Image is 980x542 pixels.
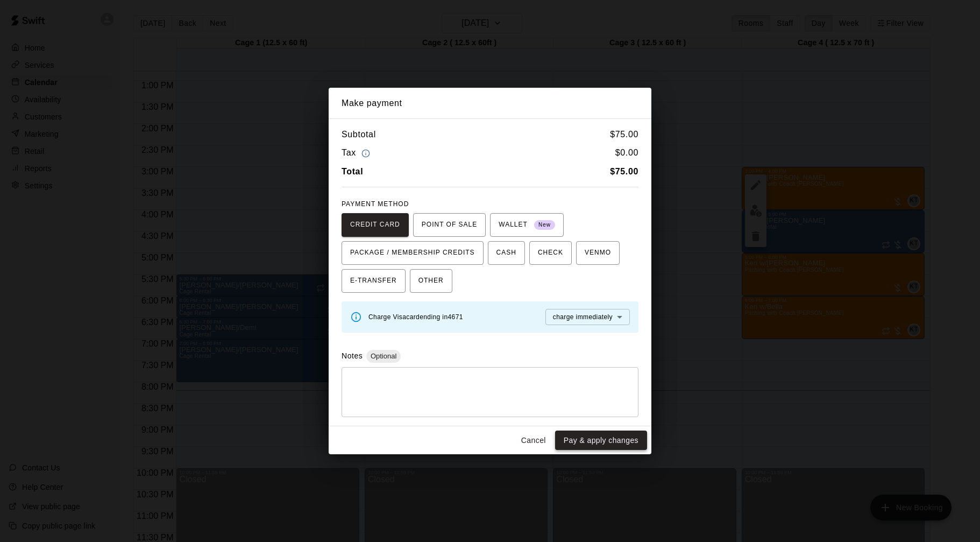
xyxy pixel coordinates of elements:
button: Cancel [516,431,551,451]
span: E-TRANSFER [350,272,397,290]
span: CREDIT CARD [350,216,400,234]
span: PAYMENT METHOD [342,200,409,208]
b: Total [342,167,363,176]
label: Notes [342,351,363,360]
h2: Make payment [329,88,651,119]
button: WALLET New [490,213,564,237]
button: CHECK [529,241,572,265]
span: POINT OF SALE [422,216,477,234]
b: $ 75.00 [610,167,638,176]
span: New [534,218,555,233]
button: OTHER [410,269,452,293]
button: CREDIT CARD [342,213,409,237]
button: CASH [488,241,525,265]
h6: $ 0.00 [615,146,638,160]
span: WALLET [499,216,555,234]
button: POINT OF SALE [413,213,486,237]
span: VENMO [585,244,611,262]
h6: $ 75.00 [610,128,638,142]
span: PACKAGE / MEMBERSHIP CREDITS [350,244,475,262]
span: CHECK [538,244,563,262]
button: Pay & apply changes [555,431,647,451]
span: CASH [496,244,516,262]
button: PACKAGE / MEMBERSHIP CREDITS [342,241,484,265]
span: OTHER [418,272,444,290]
h6: Subtotal [342,128,376,142]
h6: Tax [342,146,373,160]
button: VENMO [576,241,620,265]
span: Charge Visa card ending in 4671 [368,313,463,321]
span: Optional [366,352,401,360]
button: E-TRANSFER [342,269,406,293]
span: charge immediately [553,313,613,321]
